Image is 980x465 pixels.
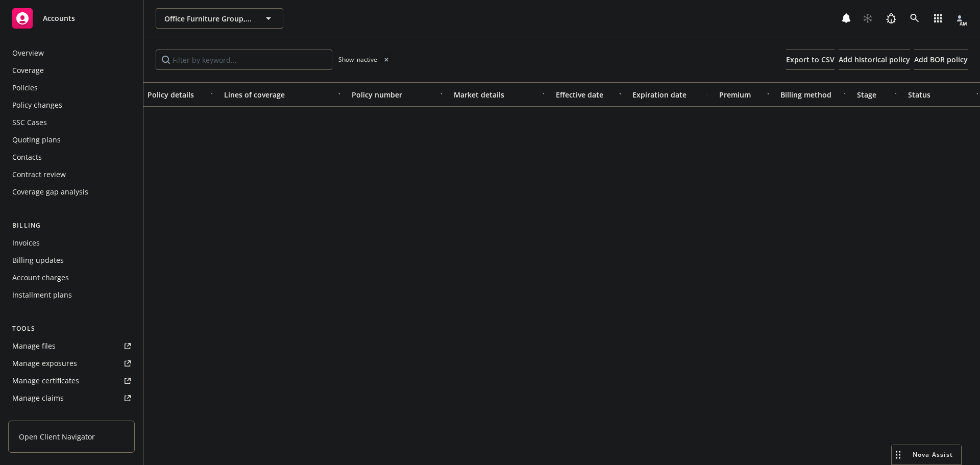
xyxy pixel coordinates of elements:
a: Accounts [8,4,135,33]
div: Billing method [780,89,838,100]
button: Policy details [143,82,220,107]
a: Quoting plans [8,132,135,148]
a: Manage exposures [8,355,135,372]
button: Add BOR policy [914,50,968,70]
span: Nova Assist [913,450,953,459]
span: Show inactive [338,55,377,64]
div: Tools [8,324,135,334]
div: Expiration date [632,89,700,100]
button: Market details [450,82,552,107]
a: Invoices [8,235,135,251]
a: Contract review [8,166,135,183]
div: Lines of coverage [224,89,332,100]
div: Quoting plans [12,132,61,148]
span: Office Furniture Group, LLC [164,13,253,24]
span: Open Client Navigator [19,431,95,442]
button: Effective date [552,82,628,107]
span: Add historical policy [839,55,910,64]
button: Premium [715,82,776,107]
div: Billing [8,221,135,231]
a: Policies [8,80,135,96]
button: Nova Assist [891,445,962,465]
button: Stage [853,82,904,107]
div: SSC Cases [12,114,47,131]
div: Effective date [556,89,613,100]
button: Add historical policy [839,50,910,70]
div: Manage BORs [12,407,60,424]
a: Policy changes [8,97,135,113]
div: Overview [12,45,44,61]
a: SSC Cases [8,114,135,131]
div: Policy details [148,89,205,100]
div: Installment plans [12,287,72,303]
button: Policy number [348,82,450,107]
a: Installment plans [8,287,135,303]
div: Policies [12,80,38,96]
div: Account charges [12,270,69,286]
span: Accounts [43,14,75,22]
div: Status [908,89,970,100]
a: Contacts [8,149,135,165]
a: Billing updates [8,252,135,268]
div: Coverage [12,62,44,79]
div: Drag to move [892,445,904,464]
span: Add BOR policy [914,55,968,64]
div: Manage exposures [12,355,77,372]
a: Search [904,8,925,29]
button: Lines of coverage [220,82,348,107]
div: Policy number [352,89,434,100]
input: Filter by keyword... [156,50,332,70]
a: Manage files [8,338,135,354]
div: Market details [454,89,536,100]
a: Coverage gap analysis [8,184,135,200]
span: Export to CSV [786,55,835,64]
a: Report a Bug [881,8,901,29]
button: Office Furniture Group, LLC [156,8,283,29]
button: Export to CSV [786,50,835,70]
div: Manage files [12,338,56,354]
div: Manage claims [12,390,64,406]
a: Account charges [8,270,135,286]
a: Coverage [8,62,135,79]
a: Switch app [928,8,948,29]
a: Manage certificates [8,373,135,389]
a: Manage BORs [8,407,135,424]
div: Premium [719,89,761,100]
div: Invoices [12,235,40,251]
a: Manage claims [8,390,135,406]
div: Manage certificates [12,373,79,389]
a: Overview [8,45,135,61]
div: Contacts [12,149,42,165]
div: Billing updates [12,252,64,268]
button: Expiration date [628,82,715,107]
a: Start snowing [857,8,878,29]
div: Stage [857,89,889,100]
button: Billing method [776,82,853,107]
div: Policy changes [12,97,62,113]
div: Contract review [12,166,66,183]
div: Coverage gap analysis [12,184,88,200]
